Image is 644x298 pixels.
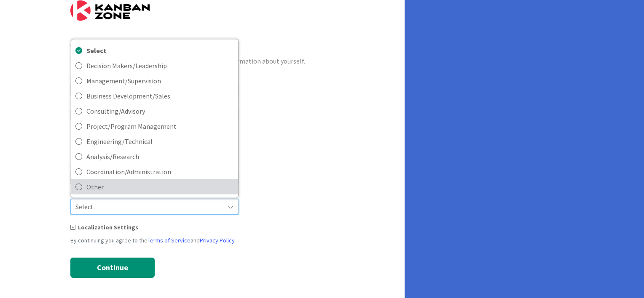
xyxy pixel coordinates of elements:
div: By continuing you agree to the and [70,236,335,245]
span: Management/Supervision [86,74,234,87]
div: Localization Settings [70,223,335,232]
a: Project/Program Management [71,119,238,134]
a: Select [71,43,238,58]
a: Privacy Policy [200,237,235,244]
img: Kanban Zone [70,0,150,21]
a: Management/Supervision [71,73,238,88]
label: First Name [70,74,97,82]
a: Analysis/Research [71,149,238,164]
span: Business Development/Sales [86,90,234,102]
a: Other [71,179,238,194]
a: Decision Makers/Leadership [71,58,238,73]
button: Continue [70,258,155,278]
a: Business Development/Sales [71,88,238,104]
div: Welcome! [70,41,335,56]
a: Engineering/Technical [71,134,238,149]
span: Project/Program Management [86,120,234,133]
span: Other [86,181,234,193]
a: Terms of Service [148,237,191,244]
span: Engineering/Technical [86,135,234,148]
label: My Primary Role [70,190,111,199]
span: Consulting/Advisory [86,105,234,117]
span: Coordination/Administration [86,165,234,178]
a: Consulting/Advisory [71,104,238,119]
span: Analysis/Research [86,150,234,163]
span: Decision Makers/Leadership [86,59,234,72]
label: Backup Password [70,98,115,107]
label: My Area of Focus [70,161,114,170]
a: Coordination/Administration [71,164,238,179]
span: Select [86,44,234,57]
span: Select [75,201,220,213]
div: Create your account profile by providing a little more information about yourself. [70,56,335,66]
